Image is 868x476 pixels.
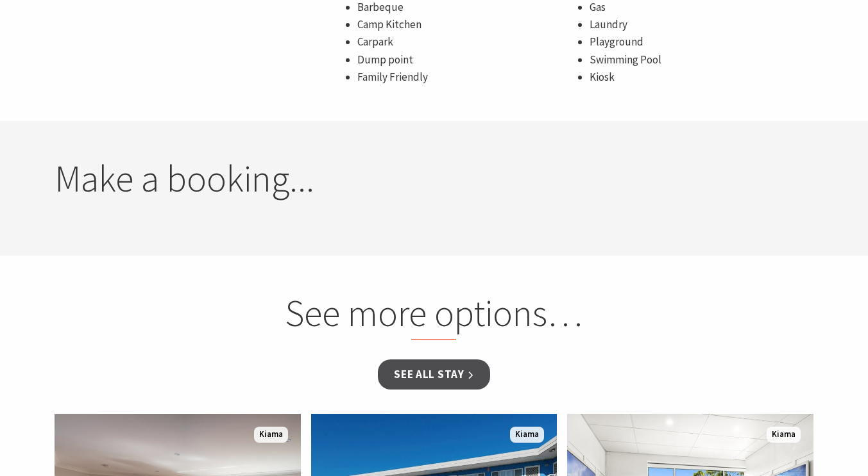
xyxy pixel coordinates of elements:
span: Kiama [510,427,544,443]
li: Swimming Pool [590,51,809,69]
li: Camp Kitchen [357,16,577,33]
span: Kiama [254,427,288,443]
li: Laundry [590,16,809,33]
a: See all Stay [378,359,489,390]
li: Kiosk [590,69,809,86]
li: Dump point [357,51,577,69]
h2: Make a booking... [55,156,814,201]
li: Family Friendly [357,69,577,86]
li: Playground [590,33,809,51]
h2: See more options… [189,291,679,341]
span: Kiama [767,427,801,443]
li: Carpark [357,33,577,51]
